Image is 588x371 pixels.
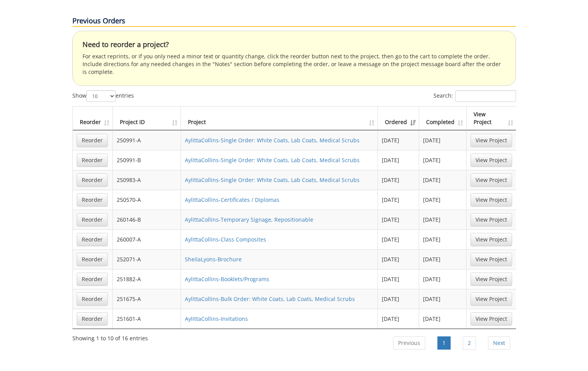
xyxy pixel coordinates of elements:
a: View Project [470,154,512,167]
td: [DATE] [378,130,419,150]
td: [DATE] [378,249,419,269]
a: Reorder [77,273,108,286]
label: Show entries [72,90,134,102]
a: View Project [470,213,512,226]
th: Reorder: activate to sort column ascending [73,107,113,130]
a: View Project [470,193,512,206]
a: AylittaCollins-Temporary Signage, Repositionable [185,216,313,223]
a: AylittaCollins-Bulk Order: White Coats, Lab Coats, Medical Scrubs [185,295,355,303]
a: AylittaCollins-Booklets/Programs [185,275,269,283]
th: Project ID: activate to sort column ascending [113,107,181,130]
a: Reorder [77,193,108,206]
td: 250570-A [113,190,181,210]
td: [DATE] [378,289,419,309]
td: [DATE] [378,190,419,210]
td: [DATE] [419,170,467,190]
a: Reorder [77,233,108,246]
td: 251601-A [113,309,181,329]
td: 250991-A [113,130,181,150]
a: 1 [437,336,451,350]
a: SheilaLyons-Brochure [185,255,242,263]
a: AylittaCollins-Certificates / Diplomas [185,196,279,203]
td: [DATE] [419,210,467,229]
a: AylittaCollins-Invitations [185,315,248,322]
a: Reorder [77,312,108,325]
a: Reorder [77,173,108,187]
td: 250991-B [113,150,181,170]
td: 251882-A [113,269,181,289]
td: 251675-A [113,289,181,309]
a: Previous [393,336,425,350]
a: View Project [470,292,512,306]
a: View Project [470,134,512,147]
td: 250983-A [113,170,181,190]
a: Next [488,336,510,350]
p: Previous Orders [72,16,516,27]
td: [DATE] [419,309,467,329]
a: AylittaCollins-Single Order: White Coats, Lab Coats, Medical Scrubs [185,176,360,184]
a: AylittaCollins-Single Order: White Coats, Lab Coats, Medical Scrubs [185,156,360,164]
div: Showing 1 to 10 of 16 entries [72,331,148,342]
a: Reorder [77,154,108,167]
th: Project: activate to sort column ascending [181,107,378,130]
a: AylittaCollins-Single Order: White Coats, Lab Coats, Medical Scrubs [185,136,360,144]
td: [DATE] [419,269,467,289]
td: [DATE] [419,289,467,309]
td: [DATE] [378,210,419,229]
th: Ordered: activate to sort column ascending [378,107,419,130]
a: View Project [470,273,512,286]
td: [DATE] [419,130,467,150]
a: View Project [470,253,512,266]
td: 260007-A [113,229,181,249]
a: Reorder [77,213,108,226]
p: For exact reprints, or if you only need a minor text or quantity change, click the reorder button... [82,52,506,76]
td: [DATE] [378,269,419,289]
a: AylittaCollins-Class Composites [185,236,266,243]
th: Completed: activate to sort column ascending [419,107,467,130]
td: [DATE] [419,190,467,210]
h4: Need to reorder a project? [82,41,506,49]
a: Reorder [77,292,108,306]
td: [DATE] [419,249,467,269]
select: Showentries [86,90,116,102]
td: [DATE] [378,150,419,170]
th: View Project: activate to sort column ascending [467,107,516,130]
input: Search: [455,90,516,102]
td: [DATE] [378,229,419,249]
td: 260146-B [113,210,181,229]
td: 252071-A [113,249,181,269]
a: Reorder [77,134,108,147]
a: View Project [470,312,512,325]
a: Reorder [77,253,108,266]
td: [DATE] [378,309,419,329]
a: View Project [470,173,512,187]
td: [DATE] [419,150,467,170]
a: 2 [463,336,476,350]
td: [DATE] [419,229,467,249]
td: [DATE] [378,170,419,190]
a: View Project [470,233,512,246]
label: Search: [434,90,516,102]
